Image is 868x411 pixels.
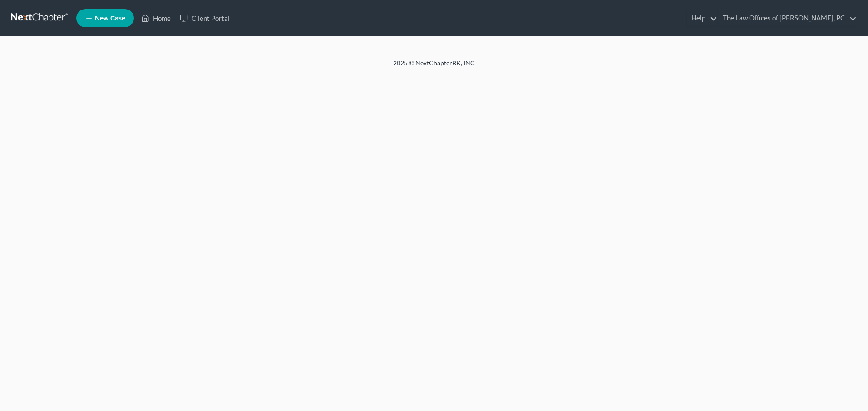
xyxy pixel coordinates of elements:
[175,10,234,26] a: Client Portal
[137,10,175,26] a: Home
[687,10,717,26] a: Help
[718,10,857,26] a: The Law Offices of [PERSON_NAME], PC
[76,9,134,27] new-legal-case-button: New Case
[175,59,693,75] div: 2025 © NextChapterBK, INC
